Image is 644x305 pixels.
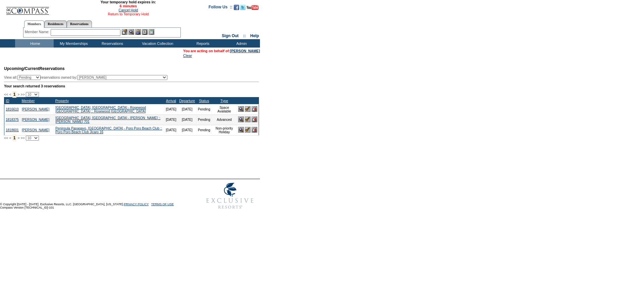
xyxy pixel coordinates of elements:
[22,118,49,122] a: [PERSON_NAME]
[4,136,8,140] span: <<
[200,179,260,213] img: Exclusive Resorts
[55,106,146,113] a: [GEOGRAPHIC_DATA], [GEOGRAPHIC_DATA] - Rosewood [GEOGRAPHIC_DATA] :: Rosewood [GEOGRAPHIC_DATA]
[55,99,69,103] a: Property
[197,115,212,125] td: Pending
[183,39,221,48] td: Reports
[179,99,195,103] a: Departure
[92,39,131,48] td: Reservations
[9,92,11,96] span: <
[131,39,183,48] td: Vacation Collection
[6,1,49,15] img: Compass Home
[4,84,259,88] div: Your search returned 3 reservations
[234,7,239,11] a: Become our fan on Facebook
[252,106,257,112] img: Cancel Reservation
[245,127,251,133] img: Confirm Reservation
[4,66,39,71] span: Upcoming/Current
[25,29,51,35] div: Member Name:
[238,117,244,122] img: View Reservation
[238,106,244,112] img: View Reservation
[234,5,239,10] img: Become our fan on Facebook
[222,33,238,38] a: Sign Out
[245,117,251,122] img: Confirm Reservation
[17,136,19,140] span: >
[199,99,209,103] a: Status
[22,107,49,111] a: [PERSON_NAME]
[220,99,228,103] a: Type
[230,49,260,53] a: [PERSON_NAME]
[24,20,45,28] a: Members
[209,4,232,12] td: Follow Us ::
[183,49,260,53] span: You are acting on behalf of:
[9,136,11,140] span: <
[55,116,160,124] a: [GEOGRAPHIC_DATA], [GEOGRAPHIC_DATA] - [PERSON_NAME] :: [PERSON_NAME] 701
[4,66,65,71] span: Reservations
[238,127,244,133] img: View Reservation
[55,127,162,134] a: Peninsula Papagayo, [GEOGRAPHIC_DATA] - Poro Poro Beach Club :: Poro Poro Beach Club Jicaro 16
[245,106,251,112] img: Confirm Reservation
[178,115,196,125] td: [DATE]
[166,99,176,103] a: Arrival
[4,92,8,96] span: <<
[247,7,259,11] a: Subscribe to our YouTube Channel
[178,125,196,135] td: [DATE]
[6,107,19,111] a: 1816610
[178,104,196,115] td: [DATE]
[12,135,17,141] span: 1
[20,92,24,96] span: >>
[108,12,149,16] a: Return to Temporary Hold
[15,39,54,48] td: Home
[67,20,92,27] a: Reservations
[44,20,67,27] a: Residences
[20,136,24,140] span: >>
[4,75,170,80] div: View all: reservations owned by:
[124,203,149,206] a: PRIVACY POLICY
[6,99,9,103] a: ID
[221,39,260,48] td: Admin
[12,91,17,98] span: 1
[6,118,19,122] a: 1818375
[197,104,212,115] td: Pending
[250,33,259,38] a: Help
[252,117,257,122] img: Cancel Reservation
[142,29,148,35] img: Reservations
[252,127,257,133] img: Cancel Reservation
[240,5,246,10] img: Follow us on Twitter
[135,29,141,35] img: Impersonate
[164,115,178,125] td: [DATE]
[197,125,212,135] td: Pending
[21,99,35,103] a: Member
[243,33,246,38] span: ::
[212,104,237,115] td: Space Available
[6,128,19,132] a: 1818601
[22,128,49,132] a: [PERSON_NAME]
[164,125,178,135] td: [DATE]
[240,7,246,11] a: Follow us on Twitter
[54,39,92,48] td: My Memberships
[247,5,259,10] img: Subscribe to our YouTube Channel
[212,115,237,125] td: Advanced
[128,29,134,35] img: View
[151,203,174,206] a: TERMS OF USE
[149,29,154,35] img: b_calculator.gif
[212,125,237,135] td: Non-priority Holiday
[17,92,19,96] span: >
[118,8,138,12] a: Cancel Hold
[122,29,127,35] img: b_edit.gif
[183,54,192,58] a: Clear
[53,4,204,8] span: 6 minutes
[164,104,178,115] td: [DATE]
